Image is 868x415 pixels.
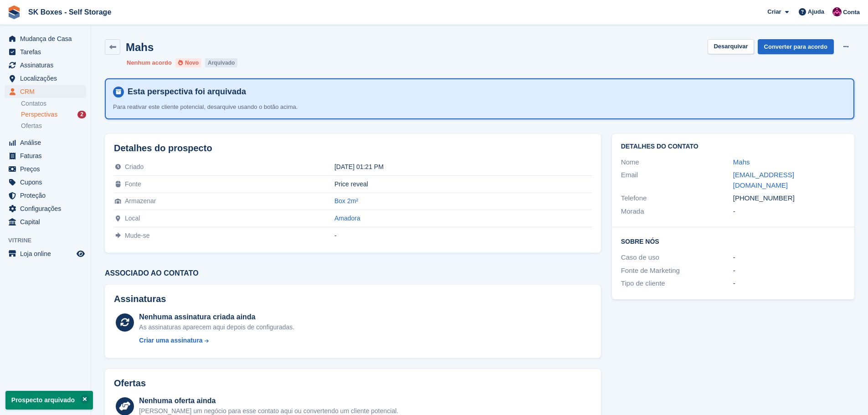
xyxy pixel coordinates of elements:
h2: Ofertas [114,378,146,389]
a: Criar uma assinatura [139,336,294,345]
div: Nenhuma assinatura criada ainda [139,312,294,323]
div: Nome [621,157,733,168]
span: Proteção [20,189,75,202]
span: Fonte [125,180,141,188]
div: - [733,206,845,217]
span: CRM [20,85,75,98]
div: - [334,232,592,239]
a: Loja de pré-visualização [75,248,86,259]
a: menu [5,215,86,228]
span: Tarefas [20,46,75,58]
div: Fonte de Marketing [621,266,733,276]
h2: Assinaturas [114,294,592,304]
h2: Mahs [126,41,154,53]
a: menu [5,72,86,85]
a: menu [5,176,86,189]
a: [EMAIL_ADDRESS][DOMAIN_NAME] [733,171,794,189]
a: menu [5,247,86,260]
h2: Detalhes do contato [621,143,845,150]
a: menu [5,149,86,162]
span: Localizações [20,72,75,85]
div: As assinaturas aparecem aqui depois de configuradas. [139,323,294,332]
a: Ofertas [21,121,86,131]
p: Prospecto arquivado [5,391,93,410]
span: Faturas [20,149,75,162]
a: menu [5,202,86,215]
span: Análise [20,136,75,149]
span: Criado [125,163,144,170]
a: menu [5,163,86,175]
div: 2 [77,111,86,118]
div: - [733,278,845,289]
img: stora-icon-8386f47178a22dfd0bd8f6a31ec36ba5ce8667c1dd55bd0f319d3a0aa187defe.svg [7,5,21,19]
div: - [733,266,845,276]
span: Configurações [20,202,75,215]
span: Mudança de Casa [20,32,75,45]
a: Mahs [733,158,750,166]
span: Ofertas [21,122,42,130]
span: Criar [767,7,781,16]
div: [DATE] 01:21 PM [334,163,592,170]
li: Nenhum acordo [127,58,172,67]
div: - [733,252,845,263]
span: Local [125,215,140,222]
a: Converter para acordo [758,39,834,54]
a: Box 2m² [334,197,358,205]
span: Assinaturas [20,59,75,72]
div: Morada [621,206,733,217]
a: menu [5,46,86,58]
div: Nenhuma oferta ainda [139,395,398,406]
div: Tipo de cliente [621,278,733,289]
div: [PHONE_NUMBER] [733,193,845,204]
div: Email [621,170,733,190]
h4: Esta perspectiva foi arquivada [124,87,846,97]
div: Caso de uso [621,252,733,263]
span: Mude-se [125,232,149,239]
a: menu [5,59,86,72]
a: Contatos [21,99,86,108]
span: Vitrine [8,236,91,245]
a: menu [5,85,86,98]
a: Amadora [334,215,360,222]
a: Perspectivas 2 [21,110,86,119]
h2: Detalhes do prospecto [114,143,592,154]
span: Capital [20,215,75,228]
a: menu [5,32,86,45]
span: Ajuda [808,7,824,16]
span: Preços [20,163,75,175]
li: Arquivado [205,58,237,67]
span: Armazenar [125,197,156,205]
img: Joana Alegria [832,7,842,16]
p: Para reativar este cliente potencial, desarquive usando o botão acima. [113,102,432,112]
span: Cupons [20,176,75,189]
button: Desarquivar [708,39,754,54]
a: menu [5,189,86,202]
div: Criar uma assinatura [139,336,202,345]
div: Telefone [621,193,733,204]
span: Conta [843,8,860,17]
span: Loja online [20,247,75,260]
h2: Sobre Nós [621,236,845,246]
div: Price reveal [334,180,592,188]
h3: Associado ao contato [105,269,601,277]
span: Perspectivas [21,110,57,119]
a: SK Boxes - Self Storage [25,5,115,20]
li: Novo [175,58,201,67]
a: menu [5,136,86,149]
